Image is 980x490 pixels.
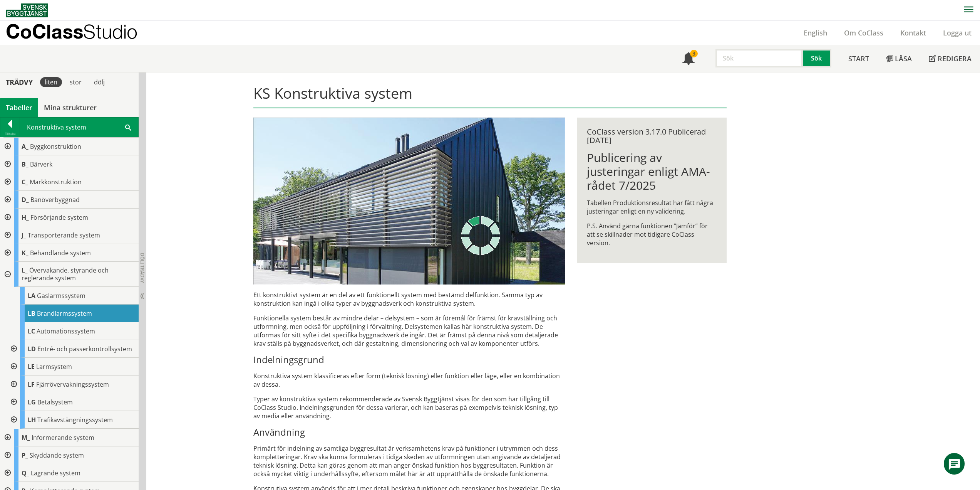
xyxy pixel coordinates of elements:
span: LF [28,380,35,389]
span: H_ [22,213,29,222]
div: dölj [89,77,109,87]
span: M_ [22,433,30,442]
span: K_ [22,249,28,257]
a: Start [840,45,878,72]
p: Typer av konstruktiva system rekommenderade av Svensk Byggtjänst visas för den som har tillgång t... [253,395,565,420]
span: Bärverk [30,160,52,168]
span: Dölj trädvy [139,253,146,283]
div: stor [65,77,86,87]
a: Redigera [920,45,980,72]
span: LD [28,345,36,353]
span: C_ [22,178,28,186]
span: Övervakande, styrande och reglerande system [22,266,109,282]
span: Automationssystem [37,327,95,335]
span: Fjärrövervakningssystem [36,380,109,389]
span: J_ [22,231,26,239]
span: Försörjande system [30,213,88,222]
h3: Användning [253,426,565,438]
span: Betalsystem [37,398,73,406]
div: Trädvy [2,78,37,86]
button: Sök [803,49,831,67]
span: Trafikavstängningssystem [37,416,113,424]
input: Sök [715,49,803,67]
span: LC [28,327,35,335]
a: 3 [674,45,703,72]
span: Sök i tabellen [125,123,131,131]
span: Behandlande system [30,249,91,257]
span: LH [28,416,36,424]
div: Konstruktiva system [20,118,138,137]
a: CoClassStudio [6,21,154,45]
span: Markkonstruktion [30,178,82,186]
span: Transporterande system [28,231,100,239]
a: English [795,28,836,37]
img: Laddar [461,216,500,255]
div: 3 [690,50,698,57]
p: Konstruktiva system klassificeras efter form (teknisk lösning) eller funktion eller läge, eller e... [253,372,565,389]
h3: Indelningsgrund [253,354,565,365]
span: L_ [22,266,28,274]
span: Informerande system [32,433,94,442]
p: Ett konstruktivt system är en del av ett funktionellt system med bestämd delfunktion. Samma typ a... [253,291,565,308]
h1: KS Konstruktiva system [253,84,727,108]
span: LG [28,398,36,406]
a: Logga ut [935,28,980,37]
p: CoClass [6,27,137,36]
p: Funktionella system består av mindre delar – delsystem – som är föremål för främst för krav­ställ... [253,314,565,348]
span: Redigera [938,54,972,63]
span: A_ [22,142,28,151]
span: Entré- och passerkontrollsystem [37,345,132,353]
span: Skyddande system [30,451,84,460]
a: Läsa [878,45,920,72]
span: Byggkonstruktion [30,142,81,151]
a: Kontakt [892,28,935,37]
span: Notifikationer [682,53,695,66]
span: LA [28,291,35,300]
span: Larmsystem [36,362,72,371]
span: Lagrande system [31,469,80,477]
a: Om CoClass [836,28,892,37]
div: Tillbaka [0,131,20,137]
span: Banöverbyggnad [30,195,80,204]
span: Q_ [22,469,29,477]
p: P.S. Använd gärna funktionen ”Jämför” för att se skillnader mot tidigare CoClass version. [587,222,717,247]
span: Läsa [895,54,912,63]
div: CoClass version 3.17.0 Publicerad [DATE] [587,128,717,145]
span: LE [28,362,35,371]
h1: Publicering av justeringar enligt AMA-rådet 7/2025 [587,151,717,192]
span: Studio [83,20,137,43]
span: Start [848,54,869,63]
p: Tabellen Produktionsresultat har fått några justeringar enligt en ny validering. [587,199,717,216]
a: Mina strukturer [38,98,102,117]
span: D_ [22,195,29,204]
span: P_ [22,451,28,460]
span: Gaslarmssystem [37,291,85,300]
img: Svensk Byggtjänst [6,3,48,17]
div: liten [40,77,62,87]
span: Brandlarmssystem [37,309,92,318]
span: B_ [22,160,28,168]
span: LB [28,309,35,318]
img: structural-solar-shading.jpg [253,118,565,285]
p: Primärt för indelning av samtliga byggresultat är verksamhetens krav på funktioner i ut­rym­men o... [253,444,565,478]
